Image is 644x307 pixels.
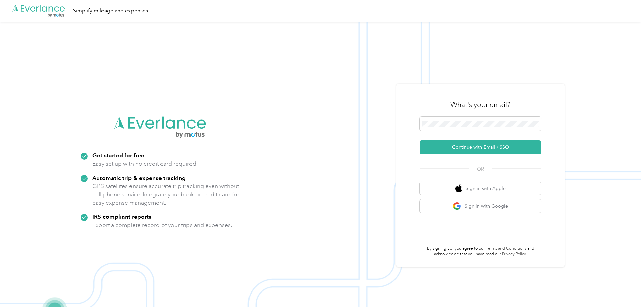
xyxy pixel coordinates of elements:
[92,152,144,159] strong: Get started for free
[486,246,526,251] a: Terms and Conditions
[420,182,541,195] button: apple logoSign in with Apple
[450,100,510,110] h3: What's your email?
[92,213,151,220] strong: IRS compliant reports
[92,174,186,181] strong: Automatic trip & expense tracking
[469,165,492,173] span: OR
[92,182,240,207] p: GPS satellites ensure accurate trip tracking even without cell phone service. Integrate your bank...
[92,160,196,168] p: Easy set up with no credit card required
[73,7,148,15] div: Simplify mileage and expenses
[420,246,541,257] p: By signing up, you agree to our and acknowledge that you have read our .
[420,140,541,154] button: Continue with Email / SSO
[453,202,461,210] img: google logo
[420,199,541,213] button: google logoSign in with Google
[455,184,462,193] img: apple logo
[92,221,232,229] p: Export a complete record of your trips and expenses.
[502,252,526,257] a: Privacy Policy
